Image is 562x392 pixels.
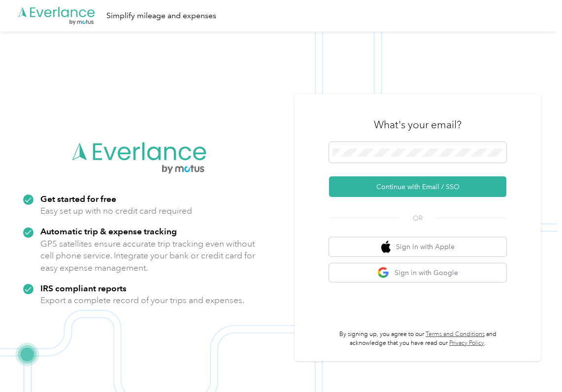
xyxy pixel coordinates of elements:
strong: Get started for free [40,194,116,204]
p: By signing up, you agree to our and acknowledge that you have read our . [329,330,506,347]
p: Easy set up with no credit card required [40,205,192,217]
div: Simplify mileage and expenses [106,10,216,22]
p: GPS satellites ensure accurate trip tracking even without cell phone service. Integrate your bank... [40,238,256,274]
button: apple logoSign in with Apple [329,237,506,256]
p: Export a complete record of your trips and expenses. [40,294,244,307]
a: Terms and Conditions [426,331,485,338]
h3: What's your email? [374,118,462,132]
strong: IRS compliant reports [40,283,127,293]
a: Privacy Policy [449,339,484,347]
button: Continue with Email / SSO [329,176,506,197]
iframe: Everlance-gr Chat Button Frame [507,337,562,392]
strong: Automatic trip & expense tracking [40,226,177,236]
button: google logoSign in with Google [329,263,506,282]
img: apple logo [381,241,391,253]
span: OR [400,213,435,224]
img: google logo [377,267,390,279]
